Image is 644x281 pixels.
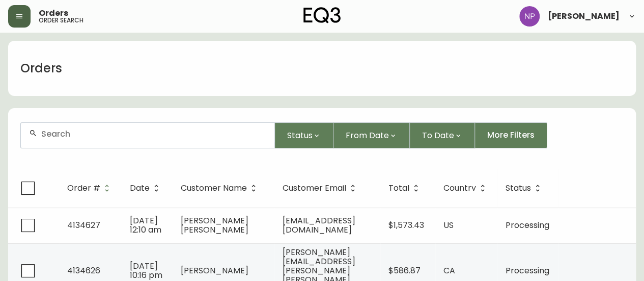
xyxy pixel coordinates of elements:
button: From Date [333,122,410,148]
span: Customer Name [181,185,247,191]
span: US [443,219,454,231]
span: [DATE] 10:16 pm [130,260,162,281]
span: Total [388,184,423,193]
img: 50f1e64a3f95c89b5c5247455825f96f [519,6,540,27]
span: Status [506,184,544,193]
img: logo [303,7,341,23]
span: Orders [39,9,68,17]
span: Processing [506,219,549,231]
input: Search [41,129,266,139]
button: To Date [410,122,475,148]
span: More Filters [487,130,535,141]
span: [EMAIL_ADDRESS][DOMAIN_NAME] [283,215,355,236]
span: Processing [506,265,549,276]
span: Country [443,184,489,193]
h1: Orders [20,60,62,77]
span: [PERSON_NAME] [548,12,620,20]
span: Customer Email [283,184,359,193]
span: Order # [67,184,114,193]
span: 4134627 [67,219,100,231]
button: Status [275,122,333,148]
button: More Filters [475,122,547,148]
span: Status [506,185,531,191]
span: [PERSON_NAME] [PERSON_NAME] [181,215,248,236]
span: Order # [67,185,100,191]
span: Date [130,184,163,193]
span: From Date [346,129,389,142]
span: To Date [422,129,454,142]
span: $1,573.43 [388,219,424,231]
h5: order search [39,17,83,23]
span: Status [287,129,313,142]
span: [DATE] 12:10 am [130,215,161,236]
span: Total [388,185,409,191]
span: Customer Name [181,184,260,193]
span: [PERSON_NAME] [181,265,248,276]
span: $586.87 [388,265,421,276]
span: CA [443,265,455,276]
span: Country [443,185,476,191]
span: 4134626 [67,265,100,276]
span: Customer Email [283,185,346,191]
span: Date [130,185,150,191]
